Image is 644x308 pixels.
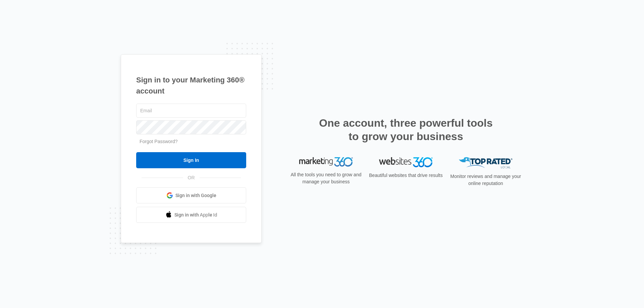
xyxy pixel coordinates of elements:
[368,172,443,179] p: Beautiful websites that drive results
[183,174,200,181] span: OR
[175,192,216,199] span: Sign in with Google
[448,173,523,187] p: Monitor reviews and manage your online reputation
[288,171,364,185] p: All the tools you need to grow and manage your business
[136,187,246,203] a: Sign in with Google
[136,104,246,118] input: Email
[140,139,178,144] a: Forgot Password?
[317,116,495,143] h2: One account, three powerful tools to grow your business
[136,74,246,97] h1: Sign in to your Marketing 360® account
[136,207,246,223] a: Sign in with Apple Id
[174,211,217,219] span: Sign in with Apple Id
[299,157,353,167] img: Marketing 360
[136,152,246,168] input: Sign In
[379,157,433,167] img: Websites 360
[459,157,513,168] img: Top Rated Local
